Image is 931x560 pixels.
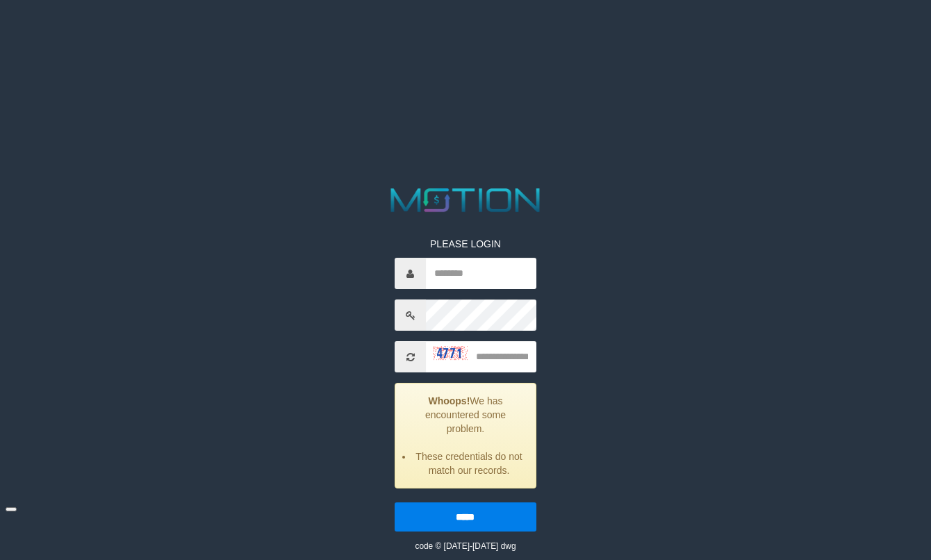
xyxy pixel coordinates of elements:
[428,395,470,406] strong: Whoops!
[6,6,17,10] button: Open LiveChat chat widget
[433,346,468,360] img: captcha
[395,237,536,251] p: PLEASE LOGIN
[413,450,525,477] li: These credentials do not match our records.
[395,383,536,488] div: We has encountered some problem.
[415,541,516,551] small: code © [DATE]-[DATE] dwg
[384,184,547,216] img: MOTION_logo.png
